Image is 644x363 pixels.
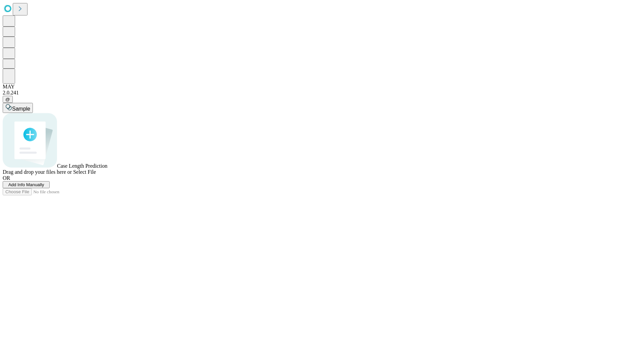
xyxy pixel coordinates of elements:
span: Add Info Manually [8,182,44,187]
span: OR [3,175,10,181]
span: @ [5,97,10,102]
span: Case Length Prediction [57,163,107,169]
button: Add Info Manually [3,181,50,188]
div: MAY [3,84,641,90]
div: 2.0.241 [3,90,641,96]
span: Sample [12,106,30,112]
button: Sample [3,103,33,113]
button: @ [3,96,13,103]
span: Select File [73,169,96,175]
span: Drag and drop your files here or [3,169,72,175]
